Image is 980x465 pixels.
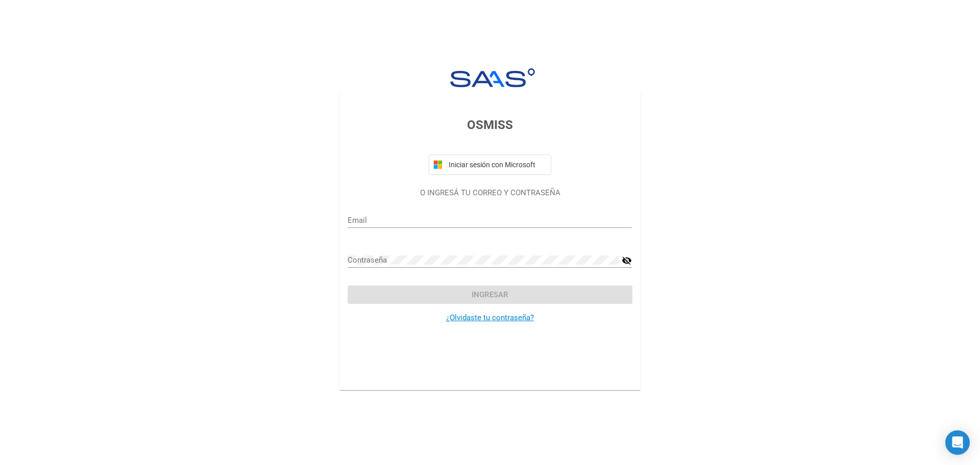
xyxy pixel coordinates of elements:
[348,187,632,199] p: O INGRESÁ TU CORREO Y CONTRASEÑA
[472,290,508,299] span: Ingresar
[945,430,970,455] div: Open Intercom Messenger
[622,254,632,267] mat-icon: visibility_off
[447,161,547,169] span: Iniciar sesión con Microsoft
[429,154,551,175] button: Iniciar sesión con Microsoft
[348,116,632,134] h3: OSMISS
[446,313,534,322] a: ¿Olvidaste tu contraseña?
[348,286,632,304] button: Ingresar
